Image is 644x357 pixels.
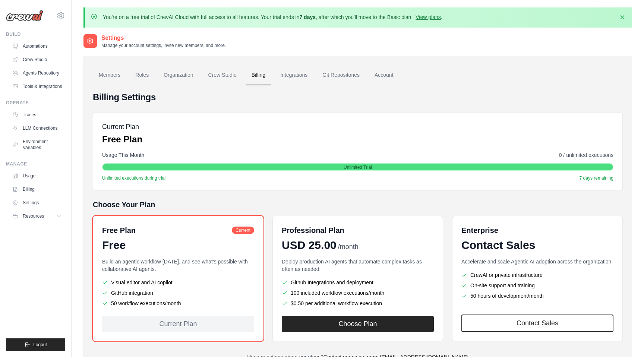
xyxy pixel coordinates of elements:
a: Settings [9,197,65,209]
li: GitHub integration [102,289,254,297]
h5: Current Plan [102,121,142,132]
h5: Choose Your Plan [93,199,623,210]
a: Environment Variables [9,136,65,154]
a: Account [369,65,400,85]
li: 50 hours of development/month [461,292,613,300]
a: Members [93,65,126,85]
h2: Settings [101,34,226,42]
h6: Free Plan [102,225,136,236]
a: Git Repositories [316,65,366,85]
a: Traces [9,109,65,121]
li: CrewAI or private infrastructure [461,271,613,279]
div: Contact Sales [461,238,613,252]
span: Resources [23,213,44,219]
span: 7 days remaining [580,175,613,181]
h4: Billing Settings [93,91,623,103]
li: 50 workflow executions/month [102,300,254,307]
a: Usage [9,170,65,182]
a: Agents Repository [9,67,65,79]
span: 0 / unlimited executions [559,151,613,159]
li: Github Integrations and deployment [282,279,434,286]
div: Current Plan [102,316,254,332]
img: Logo [6,10,43,21]
div: Free [102,238,254,252]
span: USD 25.00 [282,238,337,252]
button: Logout [6,338,65,351]
a: Crew Studio [9,54,65,66]
a: Integrations [274,65,313,85]
a: LLM Connections [9,122,65,134]
strong: 7 days [299,14,316,20]
a: Tools & Integrations [9,80,65,92]
li: 100 included workflow executions/month [282,289,434,297]
h6: Professional Plan [282,225,344,236]
div: Manage [6,161,65,167]
a: Billing [9,183,65,195]
p: Accelerate and scale Agentic AI adoption across the organization. [461,258,613,265]
div: Operate [6,100,65,106]
div: Build [6,31,65,37]
a: View plans [416,14,441,20]
span: /month [338,242,359,252]
p: Free Plan [102,133,142,145]
a: Automations [9,40,65,52]
p: You're on a free trial of CrewAI Cloud with full access to all features. Your trial ends in , aft... [103,13,442,21]
p: Manage your account settings, invite new members, and more. [101,42,226,48]
span: Unlimited executions during trial [102,175,165,181]
li: Visual editor and AI copilot [102,279,254,286]
span: Current [232,227,254,234]
li: $0.50 per additional workflow execution [282,300,434,307]
button: Resources [9,210,65,222]
a: Roles [129,65,155,85]
a: Contact Sales [461,315,613,332]
span: Logout [33,342,47,348]
p: Build an agentic workflow [DATE], and see what's possible with collaborative AI agents. [102,258,254,273]
a: Billing [246,65,271,85]
h6: Enterprise [461,225,613,236]
button: Choose Plan [282,316,434,332]
a: Crew Studio [202,65,243,85]
span: Usage This Month [102,151,144,159]
p: Deploy production AI agents that automate complex tasks as often as needed. [282,258,434,273]
li: On-site support and training [461,282,613,289]
a: Organization [158,65,199,85]
span: Unlimited Trial [344,164,372,170]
